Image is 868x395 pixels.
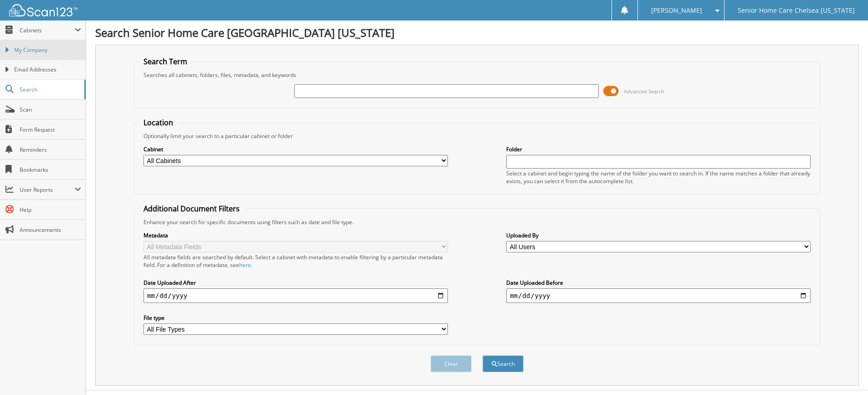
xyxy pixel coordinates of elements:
[139,218,815,226] div: Enhance your search for specific documents using filters such as date and file type.
[144,314,448,322] label: File type
[139,118,178,128] legend: Location
[506,288,811,303] input: end
[144,145,448,153] label: Cabinet
[20,146,81,154] span: Reminders
[14,66,81,74] span: Email Addresses
[14,46,81,54] span: My Company
[506,169,811,185] div: Select a cabinet and begin typing the name of the folder you want to search in. If the name match...
[20,26,75,34] span: Cabinets
[506,279,811,287] label: Date Uploaded Before
[144,253,448,269] div: All metadata fields are searched by default. Select a cabinet with metadata to enable filtering b...
[506,145,811,153] label: Folder
[144,279,448,287] label: Date Uploaded After
[144,288,448,303] input: start
[239,261,251,269] a: here
[822,351,868,395] iframe: Chat Widget
[483,355,524,372] button: Search
[20,186,75,194] span: User Reports
[139,56,192,67] legend: Search Term
[144,231,448,239] label: Metadata
[139,71,815,79] div: Searches all cabinets, folders, files, metadata, and keywords
[20,166,81,174] span: Bookmarks
[139,204,244,214] legend: Additional Document Filters
[738,8,855,13] span: Senior Home Care Chelsea [US_STATE]
[20,206,81,214] span: Help
[20,226,81,234] span: Announcements
[95,25,859,40] h1: Search Senior Home Care [GEOGRAPHIC_DATA] [US_STATE]
[506,231,811,239] label: Uploaded By
[139,132,815,140] div: Optionally limit your search to a particular cabinet or folder
[431,355,472,372] button: Clear
[20,126,81,133] span: Form Request
[20,106,81,113] span: Scan
[9,4,77,16] img: scan123-logo-white.svg
[651,8,702,13] span: [PERSON_NAME]
[624,88,664,95] span: Advanced Search
[20,86,80,93] span: Search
